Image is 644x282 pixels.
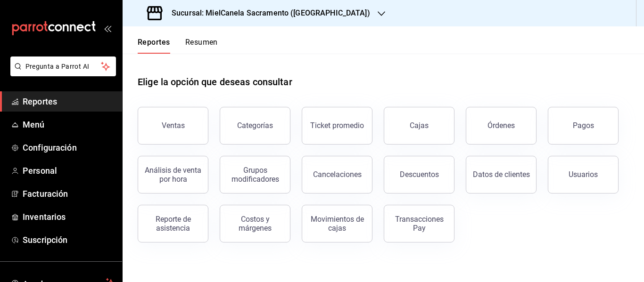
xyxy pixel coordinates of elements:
div: Transacciones Pay [390,215,448,233]
div: Costos y márgenes [226,215,284,233]
button: Descuentos [384,156,454,193]
button: Cancelaciones [302,156,372,193]
button: Grupos modificadores [220,156,290,193]
span: Suscripción [23,234,115,246]
div: Movimientos de cajas [308,215,366,233]
span: Inventarios [23,210,115,223]
button: Reporte de asistencia [138,205,208,242]
span: Facturación [23,187,115,200]
span: Pregunta a Parrot AI [25,62,101,72]
div: Órdenes [487,121,515,130]
span: Configuración [23,141,115,154]
div: Cancelaciones [313,170,362,179]
button: Cajas [384,107,454,145]
button: Datos de clientes [466,156,537,193]
button: Usuarios [548,156,619,193]
button: Pregunta a Parrot AI [10,56,116,76]
button: open_drawer_menu [104,24,111,32]
button: Costos y márgenes [220,205,290,242]
span: Reportes [23,95,115,108]
button: Resumen [185,38,218,54]
div: navigation tabs [138,38,218,54]
button: Órdenes [466,107,537,145]
div: Reporte de asistencia [144,215,202,233]
div: Ventas [162,121,185,130]
a: Pregunta a Parrot AI [7,68,116,78]
div: Ticket promedio [310,121,364,130]
span: Personal [23,164,115,177]
button: Movimientos de cajas [302,205,372,242]
div: Categorías [237,121,273,130]
div: Grupos modificadores [226,166,284,184]
button: Análisis de venta por hora [138,156,208,193]
div: Descuentos [400,170,439,179]
button: Ventas [138,107,208,145]
h1: Elige la opción que deseas consultar [138,75,292,89]
button: Reportes [138,38,170,54]
h3: Sucursal: MielCanela Sacramento ([GEOGRAPHIC_DATA]) [164,8,370,19]
button: Transacciones Pay [384,205,454,242]
button: Pagos [548,107,619,145]
div: Datos de clientes [473,170,530,179]
div: Cajas [410,121,429,130]
div: Análisis de venta por hora [144,166,202,184]
button: Categorías [220,107,290,145]
div: Pagos [573,121,594,130]
div: Usuarios [569,170,598,179]
button: Ticket promedio [302,107,372,145]
span: Menú [23,118,115,131]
